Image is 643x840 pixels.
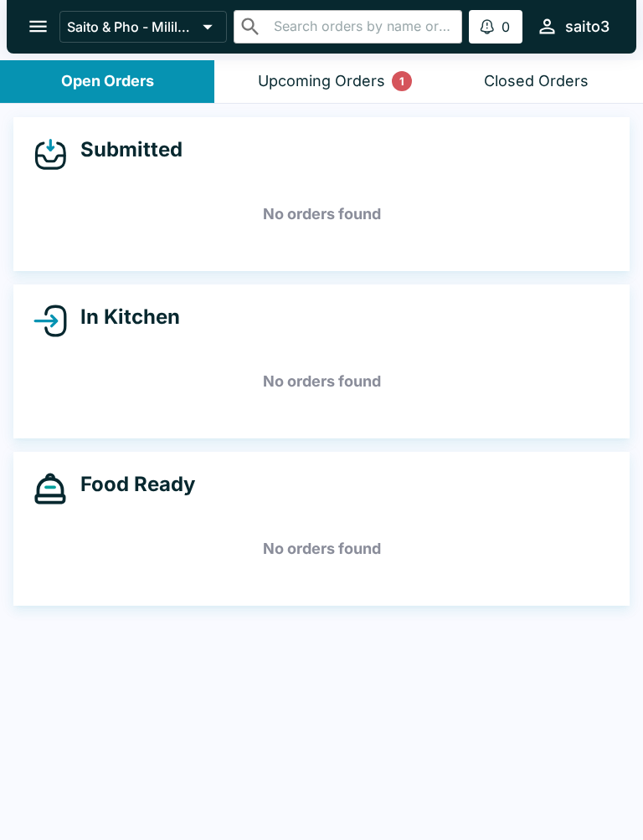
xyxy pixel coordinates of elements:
[33,184,610,244] h5: No orders found
[67,305,180,330] h4: In Kitchen
[529,8,616,44] button: saito3
[33,351,610,412] h5: No orders found
[399,73,404,90] p: 1
[67,137,183,162] h4: Submitted
[67,18,196,35] p: Saito & Pho - Mililani
[502,18,510,35] p: 0
[269,15,455,38] input: Search orders by name or phone number
[59,11,227,43] button: Saito & Pho - Mililani
[61,72,154,91] div: Open Orders
[33,519,610,579] h5: No orders found
[258,72,385,91] div: Upcoming Orders
[67,472,195,497] h4: Food Ready
[17,5,59,48] button: open drawer
[565,17,610,37] div: saito3
[484,72,589,91] div: Closed Orders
